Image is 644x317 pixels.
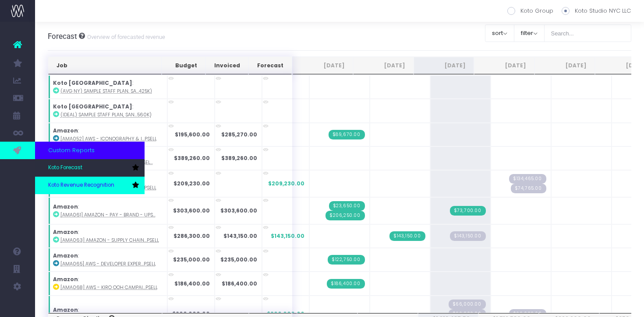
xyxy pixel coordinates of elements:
[329,201,365,211] span: Streamtime Invoice: 314 – [AMA061] Amazon - Pay - Brand - Upsell
[53,203,78,210] strong: Amazon
[220,256,257,263] strong: $235,000.00
[53,127,78,134] strong: Amazon
[48,164,82,172] span: Koto Forecast
[174,280,210,287] strong: $186,400.00
[174,154,210,162] strong: $389,260.00
[329,130,365,139] span: Streamtime Invoice: 309 – [AMA052] AWS Iconography & Illustration
[353,57,414,74] th: Aug 25: activate to sort column ascending
[534,57,595,74] th: Nov 25: activate to sort column ascending
[60,284,158,291] abbr: [AMA068] AWS - Kiro OOH Campaign - Campaign - Upsell
[53,306,78,314] strong: Amazon
[48,224,167,248] td: :
[511,184,546,193] span: Streamtime Draft Invoice: null – [AMA055] AWS Iconography & Illustration Phase 2 - 2
[173,232,210,240] strong: $286,300.00
[248,57,292,74] th: Forecast
[271,232,304,240] span: $143,150.00
[544,24,632,42] input: Search...
[173,207,210,214] strong: $303,600.00
[221,154,257,162] strong: $389,260.00
[175,131,210,138] strong: $195,600.00
[53,275,78,283] strong: Amazon
[48,75,167,99] td: :
[53,252,78,259] strong: Amazon
[48,32,77,41] span: Forecast
[507,7,553,15] label: Koto Group
[48,57,162,74] th: Job: activate to sort column ascending
[11,300,24,313] img: images/default_profile_image.png
[173,180,210,187] strong: $209,230.00
[60,237,159,244] abbr: [AMA063] Amazon - Supply Chain Services - Brand - Upsell
[60,212,156,218] abbr: [AMA061] Amazon - Pay - Brand - Upsell
[48,272,167,295] td: :
[514,24,545,42] button: filter
[205,57,248,74] th: Invoiced
[48,181,114,189] span: Koto Revenue Recognition
[326,211,365,220] span: Streamtime Invoice: 313 – [AMA061] Amazon - Pay - Brand - Upsell
[173,256,210,263] strong: $235,000.00
[35,177,145,194] a: Koto Revenue Recognition
[60,261,156,267] abbr: [AMA065] AWS - Developer Experience Graphics - Brand - Upsell
[162,57,205,74] th: Budget
[48,99,167,122] td: :
[53,228,78,236] strong: Amazon
[222,280,257,287] strong: $186,400.00
[327,279,365,289] span: Streamtime Invoice: 323 – [AMA068] AWS - OOH Campaign - Campaign - Upsell
[60,111,152,118] abbr: (Ideal) Sample Staff Plan, sans ECD ($560K)
[509,174,546,184] span: Streamtime Draft Invoice: null – [AMA055] AWS Iconography & Illustration Phase 2 - 1
[60,136,157,142] abbr: [AMA052] AWS - Iconography & Illustration - Brand - Upsell
[328,255,365,265] span: Streamtime Invoice: 318 – [AMA065] Amazon - Developer Experience Graphics - Brand - Upsell - 2
[85,32,165,41] small: Overview of forecasted revenue
[293,57,353,74] th: Jul 25: activate to sort column ascending
[60,88,152,94] abbr: (Avg NY) Sample Staff Plan, sans ECD ($425K)
[389,231,425,241] span: Streamtime Invoice: 322 – [AMA063] Amazon - Supply Chain Services - Brand - Upsell - 1
[414,57,474,74] th: Sep 25: activate to sort column ascending
[221,131,257,138] strong: $285,270.00
[220,207,257,214] strong: $303,600.00
[53,103,132,110] strong: Koto [GEOGRAPHIC_DATA]
[562,7,631,15] label: Koto Studio NYC LLC
[449,300,486,309] span: Streamtime Draft Invoice: null – [AMA071] Amazon - Together - Brand - Upsell
[268,180,304,188] span: $209,230.00
[485,24,514,42] button: sort
[53,79,132,87] strong: Koto [GEOGRAPHIC_DATA]
[48,123,167,146] td: :
[48,197,167,224] td: :
[450,206,486,216] span: Streamtime Invoice: 334 – [AMA061] Amazon - Pay - Brand - Upsell
[48,248,167,272] td: :
[223,232,257,240] strong: $143,150.00
[48,146,95,155] span: Custom Reports
[35,159,145,177] a: Koto Forecast
[474,57,534,74] th: Oct 25: activate to sort column ascending
[450,231,486,241] span: Streamtime Draft Invoice: null – [AMA063] Amazon - Supply Chain Services - Brand - Upsell - 1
